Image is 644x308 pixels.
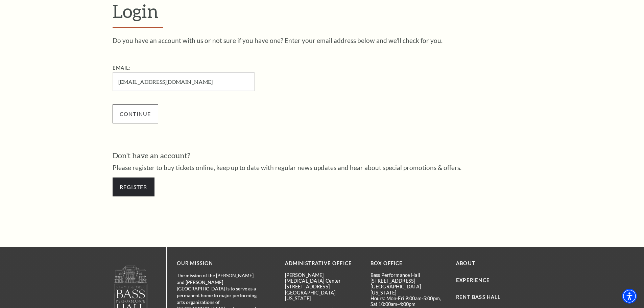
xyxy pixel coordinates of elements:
input: Submit button [113,104,158,123]
label: Email: [113,65,131,71]
p: Bass Performance Hall [371,272,446,278]
p: [STREET_ADDRESS] [285,284,360,289]
p: BOX OFFICE [371,259,446,268]
h3: Don't have an account? [113,150,532,161]
p: Administrative Office [285,259,360,268]
p: OUR MISSION [177,259,261,268]
a: About [456,260,475,266]
p: [PERSON_NAME][MEDICAL_DATA] Center [285,272,360,284]
p: Please register to buy tickets online, keep up to date with regular news updates and hear about s... [113,164,532,171]
p: [GEOGRAPHIC_DATA][US_STATE] [285,290,360,302]
p: Do you have an account with us or not sure if you have one? Enter your email address below and we... [113,37,532,44]
a: Rent Bass Hall [456,294,501,300]
input: Required [113,72,255,91]
p: [GEOGRAPHIC_DATA][US_STATE] [371,284,446,295]
div: Accessibility Menu [622,289,637,304]
p: [STREET_ADDRESS] [371,278,446,284]
a: Experience [456,277,490,283]
a: Register [113,177,154,196]
p: Hours: Mon-Fri 9:00am-5:00pm, Sat 10:00am-4:00pm [371,295,446,307]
